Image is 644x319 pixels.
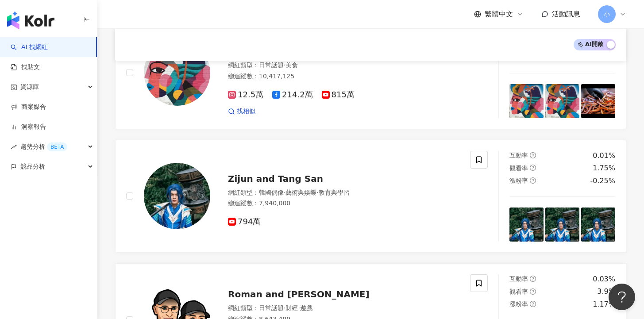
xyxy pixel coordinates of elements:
div: 1.75% [593,163,615,173]
img: logo [7,12,54,29]
a: 商案媒合 [11,103,46,111]
div: 1.17% [593,300,615,309]
span: 競品分析 [20,157,45,177]
div: 網紅類型 ： [228,304,459,313]
span: question-circle [530,276,536,282]
span: · [316,189,318,196]
span: 資源庫 [20,77,39,97]
span: 教育與學習 [319,189,350,196]
span: 日常話題 [259,304,284,311]
span: 觀看率 [509,288,528,295]
span: question-circle [530,301,536,307]
span: Roman and [PERSON_NAME] [228,289,370,300]
span: 藝術與娛樂 [285,189,316,196]
span: 觀看率 [509,165,528,172]
span: · [284,189,285,196]
span: 財經 [285,304,298,311]
span: · [284,304,285,311]
img: KOL Avatar [144,39,210,106]
span: 找相似 [237,107,255,116]
div: -0.25% [590,176,615,186]
span: 小 [604,9,610,19]
img: post-image [581,84,615,118]
div: 0.01% [593,151,615,161]
span: 漲粉率 [509,300,528,307]
a: 找貼文 [11,63,40,72]
img: KOL Avatar [144,163,210,229]
span: 漲粉率 [509,177,528,184]
div: 總追蹤數 ： 7,940,000 [228,199,459,208]
a: KOL AvatarTravel Thirsty網紅類型：日常話題·美食總追蹤數：10,417,12512.5萬214.2萬815萬找相似互動率question-circle0.04%觀看率qu... [115,16,626,129]
span: 794萬 [228,217,261,227]
span: 互動率 [509,275,528,282]
div: 0.03% [593,274,615,284]
img: post-image [581,208,615,242]
span: 815萬 [322,90,355,100]
span: 趨勢分析 [20,137,67,157]
span: 互動率 [509,152,528,159]
div: BETA [47,142,67,151]
span: Zijun and Tang San [228,173,323,184]
div: 總追蹤數 ： 10,417,125 [228,72,459,81]
span: 美食 [285,61,298,69]
a: searchAI 找網紅 [11,43,48,52]
span: question-circle [530,177,536,184]
span: rise [11,144,17,150]
img: post-image [509,84,544,118]
span: question-circle [530,288,536,295]
div: 網紅類型 ： [228,61,459,70]
span: 繁體中文 [485,9,513,19]
div: 3.9% [597,287,615,296]
span: 12.5萬 [228,90,263,100]
span: 日常話題 [259,61,284,69]
span: question-circle [530,165,536,171]
img: post-image [509,208,544,242]
a: KOL AvatarZijun and Tang San網紅類型：韓國偶像·藝術與娛樂·教育與學習總追蹤數：7,940,000794萬互動率question-circle0.01%觀看率ques... [115,140,626,253]
div: 網紅類型 ： [228,188,459,197]
span: 活動訊息 [552,10,580,18]
img: post-image [545,84,579,118]
span: · [298,304,300,311]
a: 找相似 [228,107,255,116]
span: question-circle [530,152,536,158]
a: 洞察報告 [11,123,46,131]
img: post-image [545,208,579,242]
span: 遊戲 [300,304,312,311]
span: 214.2萬 [272,90,313,100]
iframe: Help Scout Beacon - Open [609,284,635,310]
span: 韓國偶像 [259,189,284,196]
span: · [284,61,285,69]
